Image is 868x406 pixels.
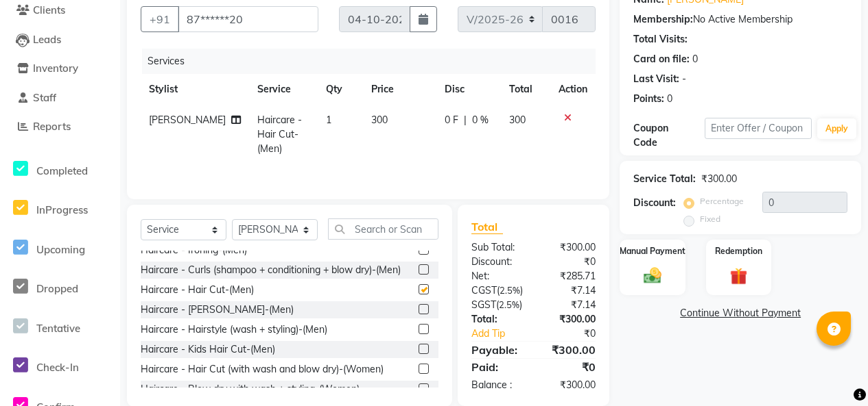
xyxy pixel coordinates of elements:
input: Enter Offer / Coupon Code [705,118,812,139]
a: Inventory [3,61,117,77]
div: ₹0 [534,359,607,375]
span: Total [471,220,503,234]
div: Haircare - Hair Cut (with wash and blow dry)-(Women) [141,362,384,377]
div: Discount: [633,196,676,210]
a: Reports [3,119,117,135]
span: 300 [509,114,526,126]
button: Apply [817,118,856,139]
span: | [464,113,467,127]
th: Action [550,74,596,105]
div: - [682,72,686,86]
span: Clients [33,3,65,16]
div: Net: [461,269,534,283]
div: Haircare - [PERSON_NAME]-(Men) [141,303,294,317]
span: 0 F [445,113,458,127]
a: Continue Without Payment [622,306,858,320]
th: Stylist [141,74,249,105]
span: CGST [471,284,497,296]
a: Staff [3,90,117,106]
div: Service Total: [633,172,696,186]
span: Check-In [36,361,79,374]
th: Qty [318,74,363,105]
div: ₹0 [546,327,606,341]
div: ₹285.71 [534,269,607,283]
a: Leads [3,32,117,48]
div: ₹0 [534,255,607,269]
div: Haircare - Hairstyle (wash + styling)-(Men) [141,322,327,337]
div: ₹300.00 [534,240,607,255]
span: [PERSON_NAME] [149,114,226,126]
span: Inventory [33,62,78,75]
div: Haircare - Blow dry with wash + styling-(Women) [141,382,360,396]
div: ₹300.00 [701,172,737,186]
span: 2.5% [500,285,520,296]
span: Staff [33,91,56,104]
span: Reports [33,120,71,133]
span: 1 [326,114,331,126]
div: Balance : [461,378,534,392]
img: _gift.svg [725,266,753,288]
div: Points: [633,92,664,106]
label: Manual Payment [620,245,685,257]
a: Add Tip [461,327,546,341]
span: InProgress [36,203,88,216]
div: Paid: [461,359,534,375]
label: Redemption [715,245,762,257]
div: ( ) [461,298,534,312]
span: Tentative [36,322,80,335]
div: Discount: [461,255,534,269]
div: Membership: [633,12,693,27]
span: Completed [36,164,88,177]
div: Haircare - Curls (shampoo + conditioning + blow dry)-(Men) [141,263,401,277]
span: Dropped [36,282,78,295]
label: Fixed [700,213,720,225]
div: Total: [461,312,534,327]
div: ₹300.00 [534,378,607,392]
th: Disc [436,74,501,105]
span: Haircare - Hair Cut-(Men) [257,114,302,155]
div: Sub Total: [461,240,534,255]
img: _cash.svg [638,266,667,286]
span: 0 % [472,113,489,127]
div: ₹300.00 [534,342,607,358]
div: Services [142,49,606,74]
div: ₹7.14 [534,283,607,298]
span: 300 [371,114,388,126]
span: SGST [471,299,496,311]
div: No Active Membership [633,12,847,27]
div: 0 [692,52,698,66]
label: Percentage [700,195,744,207]
th: Service [249,74,318,105]
div: Haircare - Hair Cut-(Men) [141,283,254,297]
div: 0 [667,92,672,106]
div: ( ) [461,283,534,298]
div: Haircare - Kids Hair Cut-(Men) [141,342,275,357]
span: 2.5% [499,299,519,310]
div: Card on file: [633,52,690,66]
a: Clients [3,3,117,18]
div: Haircare - Ironing-(Men) [141,243,247,257]
th: Price [363,74,436,105]
input: Search by Name/Mobile/Email/Code [178,6,318,32]
div: ₹300.00 [534,312,607,327]
th: Total [501,74,551,105]
div: Total Visits: [633,32,688,47]
div: Last Visit: [633,72,679,86]
div: Payable: [461,342,534,358]
button: +91 [141,6,179,32]
span: Upcoming [36,243,85,256]
input: Search or Scan [328,218,438,240]
div: ₹7.14 [534,298,607,312]
div: Coupon Code [633,121,705,150]
span: Leads [33,33,61,46]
